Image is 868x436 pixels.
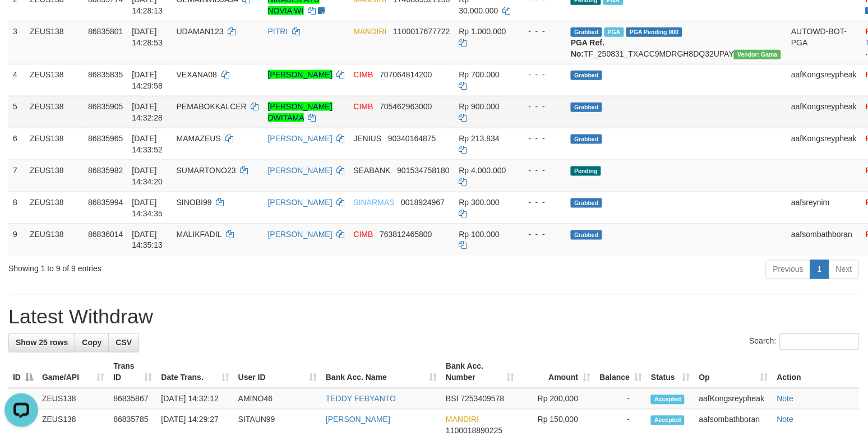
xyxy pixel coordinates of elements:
span: [DATE] 14:34:35 [132,198,163,218]
div: Showing 1 to 9 of 9 entries [8,259,353,275]
a: Copy [75,333,109,352]
td: 6 [8,128,25,160]
span: Rp 300.000 [459,198,500,207]
span: Accepted [651,395,685,405]
td: Rp 200,000 [519,388,595,410]
td: aafKongsreypheak [787,128,862,160]
div: - - - [520,133,562,144]
span: [DATE] 14:32:28 [132,102,163,122]
span: Rp 213.834 [459,134,500,143]
span: Vendor URL: https://trx31.1velocity.biz [734,50,781,59]
button: Open LiveChat chat widget [4,4,38,38]
span: JENIUS [354,134,382,143]
span: 86835994 [88,198,123,207]
span: PGA Pending [626,27,682,37]
span: UDAMAN123 [177,27,224,36]
a: Show 25 rows [8,333,75,352]
a: TEDDY FEBYANTO [326,395,396,403]
span: CIMB [354,70,373,79]
td: aafsombathboran [787,224,862,256]
th: User ID: activate to sort column ascending [234,356,321,388]
span: MALIKFADIL [177,230,221,239]
a: [PERSON_NAME] [268,230,333,239]
span: Copy 1100017677722 to clipboard [393,27,450,36]
a: CSV [108,333,139,352]
a: Next [829,260,860,279]
th: Status: activate to sort column ascending [647,356,694,388]
span: Copy 901534758180 to clipboard [397,166,449,175]
a: [PERSON_NAME] [268,166,333,175]
span: MANDIRI [354,27,387,36]
td: ZEUS138 [25,64,84,96]
span: [DATE] 14:35:13 [132,230,163,250]
div: - - - [520,165,562,176]
span: Pending [571,166,601,176]
th: Bank Acc. Name: activate to sort column ascending [321,356,441,388]
td: AMINO46 [234,388,321,410]
span: Grabbed [571,71,602,80]
div: - - - [520,69,562,80]
td: ZEUS138 [38,388,109,410]
span: Copy 0018924967 to clipboard [401,198,445,207]
span: SUMARTONO23 [177,166,236,175]
span: [DATE] 14:34:20 [132,166,163,186]
span: 86835835 [88,70,123,79]
span: PEMABOKKALCER [177,102,247,111]
span: CIMB [354,102,373,111]
td: aafKongsreypheak [787,96,862,128]
span: 86835965 [88,134,123,143]
div: - - - [520,197,562,208]
th: Date Trans.: activate to sort column ascending [157,356,234,388]
span: Copy 707064814200 to clipboard [380,70,432,79]
span: SINOBI99 [177,198,212,207]
td: aafsreynim [787,192,862,224]
span: Grabbed [571,230,602,240]
label: Search: [750,333,860,350]
span: Grabbed [571,27,602,37]
td: - [595,388,647,410]
td: 86835867 [109,388,156,410]
span: SINARMAS [354,198,395,207]
span: Marked by aafsreyleap [604,27,624,37]
span: 86835982 [88,166,123,175]
div: - - - [520,101,562,112]
span: Grabbed [571,134,602,144]
b: PGA Ref. No: [571,38,604,58]
span: Rp 100.000 [459,230,500,239]
span: CSV [116,338,132,347]
div: - - - [520,26,562,37]
span: MANDIRI [446,415,479,424]
th: Op: activate to sort column ascending [695,356,773,388]
span: Rp 1.000.000 [459,27,506,36]
span: Copy 7253409578 to clipboard [461,395,505,403]
span: VEXANA08 [177,70,217,79]
a: 1 [810,260,829,279]
td: 3 [8,21,25,64]
span: BSI [446,395,459,403]
td: 4 [8,64,25,96]
a: [PERSON_NAME] [268,198,333,207]
span: [DATE] 14:28:53 [132,27,163,47]
a: [PERSON_NAME] [326,415,390,424]
span: [DATE] 14:29:58 [132,70,163,90]
td: ZEUS138 [25,224,84,256]
a: Previous [766,260,811,279]
span: Copy 1100018890225 to clipboard [446,426,502,435]
td: TF_250831_TXACC9MDRGH8DQ32UPAY [566,21,787,64]
td: aafKongsreypheak [695,388,773,410]
span: SEABANK [354,166,391,175]
th: Amount: activate to sort column ascending [519,356,595,388]
td: AUTOWD-BOT-PGA [787,21,862,64]
td: [DATE] 14:32:12 [157,388,234,410]
span: Rp 4.000.000 [459,166,506,175]
span: Accepted [651,416,685,425]
span: Grabbed [571,103,602,112]
th: Trans ID: activate to sort column ascending [109,356,156,388]
td: 5 [8,96,25,128]
td: ZEUS138 [25,192,84,224]
td: 7 [8,160,25,192]
th: Bank Acc. Number: activate to sort column ascending [441,356,519,388]
h1: Latest Withdraw [8,306,860,328]
td: aafKongsreypheak [787,64,862,96]
div: - - - [520,229,562,240]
